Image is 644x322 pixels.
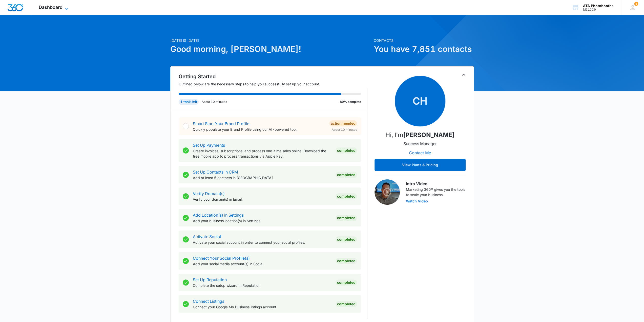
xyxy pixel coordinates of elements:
p: Activate your social account in order to connect your social profiles. [193,240,331,245]
img: Intro Video [375,179,400,205]
p: Add your business location(s) in Settings. [193,218,331,223]
div: 1 task left [179,99,199,105]
span: Dashboard [39,5,63,10]
div: Completed [336,258,357,264]
a: Activate Social [193,234,221,239]
a: Set Up Payments [193,143,225,148]
p: Add your social media account(s) in Social. [193,261,331,267]
div: Action Needed [329,120,357,126]
h3: Intro Video [406,181,466,187]
div: Completed [336,172,357,178]
p: Complete the setup wizard in Reputation. [193,283,331,288]
a: Connect Your Social Profile(s) [193,256,250,261]
p: 89% complete [340,100,361,104]
p: Marketing 360® gives you the tools to scale your business. [406,187,466,197]
a: Add Location(s) in Settings [193,213,244,218]
div: notifications count [634,2,638,6]
a: Set Up Contacts in CRM [193,169,238,175]
p: Outlined below are the necessary steps to help you successfully set up your account. [179,81,367,87]
div: Completed [336,215,357,221]
div: Completed [336,301,357,307]
div: Completed [336,193,357,199]
a: Connect Listings [193,299,224,304]
p: Success Manager [403,141,437,147]
h1: Good morning, [PERSON_NAME]! [170,43,371,55]
button: Toggle Collapse [461,72,467,78]
div: Completed [336,279,357,286]
button: Watch Video [406,199,428,203]
p: Add at least 5 contacts in [GEOGRAPHIC_DATA]. [193,175,331,180]
button: Contact Me [404,147,436,159]
p: About 10 minutes [202,100,227,104]
div: account name [583,4,614,8]
div: account id [583,8,614,11]
button: View Plans & Pricing [375,159,466,171]
a: Verify Domain(s) [193,191,225,196]
span: About 10 minutes [332,127,357,132]
p: Quickly populate your Brand Profile using our AI-powered tool. [193,127,325,132]
p: Create invoices, subscriptions, and process one-time sales online. Download the free mobile app t... [193,148,331,159]
p: Verify your domain(s) in Email. [193,197,331,202]
p: Hi, I'm [385,130,454,140]
h2: Getting Started [179,73,367,80]
h1: You have 7,851 contacts [374,43,474,55]
a: Set Up Reputation [193,277,227,282]
div: Completed [336,147,357,154]
div: Completed [336,236,357,242]
span: 1 [634,2,638,6]
p: Contacts [374,38,474,43]
p: Connect your Google My Business listings account. [193,304,331,310]
strong: [PERSON_NAME] [403,131,454,139]
span: CH [395,76,445,126]
a: Smart Start Your Brand Profile [193,121,249,126]
p: [DATE] is [DATE] [170,38,371,43]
